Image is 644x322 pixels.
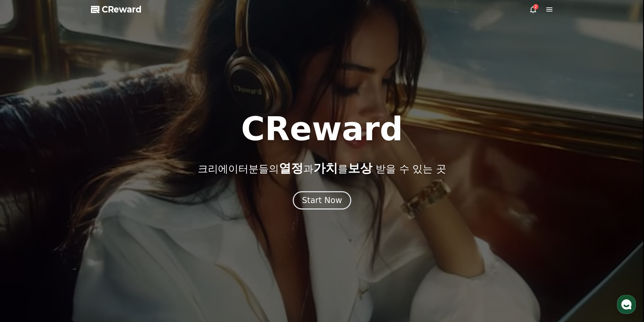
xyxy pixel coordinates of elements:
[533,4,539,9] div: 2
[2,214,45,231] a: 홈
[293,198,351,204] a: Start Now
[529,5,537,14] a: 2
[91,4,142,15] a: CReward
[87,214,130,231] a: 설정
[293,191,351,209] button: Start Now
[302,195,342,206] div: Start Now
[104,224,113,230] span: 설정
[241,113,403,145] h1: CReward
[102,4,142,15] span: CReward
[313,161,338,175] span: 가치
[62,225,70,230] span: 대화
[21,224,25,230] span: 홈
[279,161,303,175] span: 열정
[45,214,87,231] a: 대화
[348,161,372,175] span: 보상
[198,162,446,175] p: 크리에이터분들의 과 를 받을 수 있는 곳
